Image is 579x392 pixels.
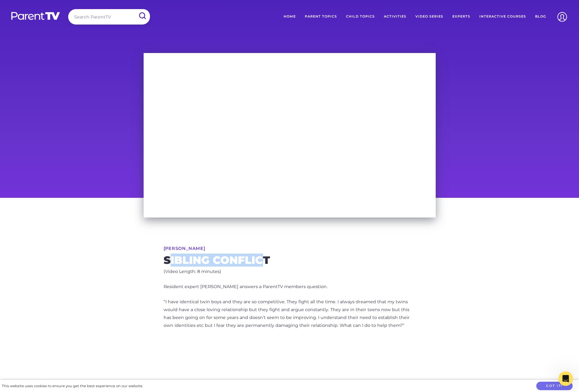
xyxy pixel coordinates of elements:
[279,9,300,24] a: Home
[536,382,573,390] button: Got it!
[531,9,551,24] a: Blog
[68,9,150,25] input: Search ParentTV
[2,383,143,389] div: This website uses cookies to ensure you get the best experience on our website.
[164,283,416,291] p: Resident expert [PERSON_NAME] answers a ParentTV members question.
[134,9,150,23] input: Submit
[341,9,379,24] a: Child Topics
[300,9,341,24] a: Parent Topics
[558,371,573,386] iframe: Intercom live chat
[164,246,205,251] a: [PERSON_NAME]
[164,255,416,265] h2: Sibling Conflict
[411,9,448,24] a: Video Series
[475,9,531,24] a: Interactive Courses
[11,12,61,20] img: parenttv-logo-white.4c85aaf.svg
[164,268,416,276] p: (Video Length: 8 minutes)
[554,9,570,25] img: Account
[379,9,411,24] a: Activities
[164,299,410,328] span: “I have identical twin boys and they are so competitive. They fight all the time. I always dreame...
[448,9,475,24] a: Experts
